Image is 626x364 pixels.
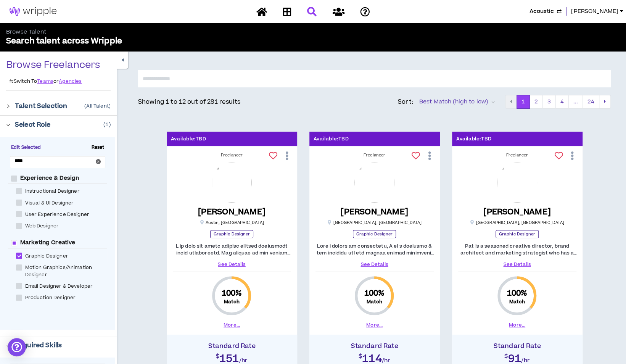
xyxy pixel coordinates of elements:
[22,188,83,195] span: Instructional Designer
[22,264,113,279] span: Motion Graphics/Animation Designer
[568,95,583,109] button: ...
[89,144,108,151] span: Reset
[22,294,79,301] span: Production Designer
[138,97,240,106] p: Showing 1 to 12 out of 281 results
[509,322,525,329] button: More...
[470,220,565,225] p: [GEOGRAPHIC_DATA] , [GEOGRAPHIC_DATA]
[456,350,579,364] h2: $91
[583,95,599,109] button: 24
[171,342,293,350] h4: Standard Rate
[22,211,92,218] span: User Experience Designer
[529,95,543,109] button: 2
[103,121,111,129] p: ( 1 )
[382,356,391,364] span: /hr
[53,78,59,84] p: or
[458,243,576,256] p: Pat is a seasoned creative director, brand architect and marketing strategist who has a knack for...
[9,78,37,84] p: Switch To
[22,283,96,290] span: Email Designer & Developer
[458,152,576,158] div: Freelancer
[84,103,111,109] p: ( All Talent )
[15,341,62,350] p: Required Skills
[496,230,539,238] p: Graphic Designer
[8,338,26,356] div: Open Intercom Messenger
[224,299,240,305] small: Match
[173,261,291,268] a: See Details
[200,220,264,225] p: Austin , [GEOGRAPHIC_DATA]
[6,36,313,47] p: Search talent across Wripple
[507,288,528,299] span: 100 %
[6,344,10,348] span: right
[555,95,569,109] button: 4
[456,135,492,143] p: Available: TBD
[15,101,67,111] p: Talent Selection
[483,207,551,217] h5: [PERSON_NAME]
[171,135,206,143] p: Available: TBD
[517,95,530,109] button: 1
[529,7,562,16] button: Acoustic
[222,288,242,299] span: 100 %
[509,299,525,305] small: Match
[22,222,62,230] span: Web Designer
[353,230,396,238] p: Graphic Designer
[367,299,383,305] small: Match
[6,104,10,108] span: right
[173,243,291,256] p: L ip dolo sit ametc adipisc elitsed doeiusmodt incid utlaboreetd. Mag aliquae ad min veniam quisn...
[96,159,101,164] span: close-circle
[315,152,434,158] div: Freelancer
[6,123,10,127] span: right
[37,78,53,84] a: Teams
[9,79,14,84] span: swap
[366,322,383,329] button: More...
[529,7,554,16] span: Acoustic
[571,7,618,16] span: [PERSON_NAME]
[8,144,44,151] span: Edit Selected
[198,207,266,217] h5: [PERSON_NAME]
[96,159,101,166] span: close-circle
[315,261,434,268] a: See Details
[497,163,537,203] img: rBBQ4gMwoRkOteyAHf40nDeM1YMS8RzwSpAD0SUV.png
[15,120,51,129] p: Select Role
[313,350,436,364] h2: $114
[173,152,291,158] div: Freelancer
[17,239,79,246] span: Marketing Creative
[22,253,71,260] span: Graphic Designer
[313,342,436,350] h4: Standard Rate
[212,163,252,203] img: 0O4s8h90f3RhTXxqS8MzKKuRp4Hi2FBTLxkSa9IT.png
[239,356,248,364] span: /hr
[521,356,530,364] span: /hr
[364,288,385,299] span: 100 %
[210,230,254,238] p: Graphic Designer
[542,95,556,109] button: 3
[315,243,434,256] p: Lore i dolors am consectetu, A el s doeiusmo & tem incididu utl etd magnaa enimad minimveni, quis...
[59,78,82,84] a: Agencies
[456,342,579,350] h4: Standard Rate
[419,96,495,108] span: Best Match (high to low)
[224,322,240,329] button: More...
[341,207,408,217] h5: [PERSON_NAME]
[398,97,413,106] p: Sort:
[327,220,422,225] p: [GEOGRAPHIC_DATA] , [GEOGRAPHIC_DATA]
[6,59,100,71] p: Browse Freelancers
[6,28,313,36] p: Browse Talent
[314,135,349,143] p: Available: TBD
[505,95,611,109] nav: pagination
[458,261,576,268] a: See Details
[354,163,394,203] img: vSSoYuON8HLNmJtpis0ZVf4PyMctZgl7Gy86tOtv.png
[22,200,77,207] span: Visual & UI Designer
[171,350,293,364] h2: $151
[17,174,82,182] span: Experience & Design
